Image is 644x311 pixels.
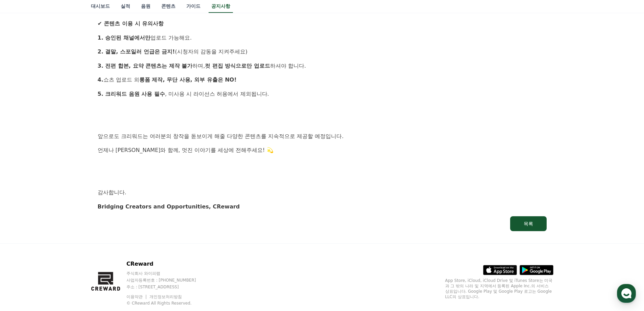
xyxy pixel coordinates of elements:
span: 설정 [104,225,113,230]
a: 대화 [45,215,87,231]
p: App Store, iCloud, iCloud Drive 및 iTunes Store는 미국과 그 밖의 나라 및 지역에서 등록된 Apple Inc.의 서비스 상표입니다. Goo... [445,278,553,299]
p: (시청자의 감동을 지켜주세요) [98,47,547,56]
button: 목록 [510,216,547,231]
strong: 4. [98,76,103,83]
strong: Bridging Creators and Opportunities, CReward [98,203,240,210]
strong: 1. 승인된 채널에서만 [98,35,150,41]
p: 감사합니다. [98,188,547,197]
p: 앞으로도 크리워드는 여러분의 창작을 돋보이게 해줄 다양한 콘텐츠를 지속적으로 제공할 예정입니다. [98,132,547,141]
p: 사업자등록번호 : [PHONE_NUMBER] [126,277,209,283]
strong: 롱폼 제작, 무단 사용, 외부 유출은 NO! [139,76,237,83]
a: 개인정보처리방침 [149,294,182,299]
a: 홈 [2,215,45,231]
p: 업로드 가능해요. [98,34,547,42]
strong: 5. 크리워드 음원 사용 필수 [98,91,165,97]
strong: 3. 전편 합본, 요약 콘텐츠는 제작 불가 [98,63,193,69]
strong: 컷 편집 방식으로만 업로드 [205,63,270,69]
span: 홈 [21,225,25,230]
p: , 미사용 시 라이선스 허용에서 제외됩니다. [98,90,547,98]
strong: ✔ 콘텐츠 이용 시 유의사항 [98,20,164,27]
p: CReward [126,260,209,268]
strong: 2. 결말, 스포일러 언급은 금지! [98,48,175,55]
p: © CReward All Rights Reserved. [126,301,209,306]
a: 설정 [87,215,130,231]
div: 목록 [524,220,533,227]
p: 주소 : [STREET_ADDRESS] [126,284,209,290]
p: 하며, 하셔야 합니다. [98,62,547,70]
a: 목록 [98,216,547,231]
span: 대화 [62,225,70,230]
p: 쇼츠 업로드 외 [98,75,547,84]
p: 언제나 [PERSON_NAME]와 함께, 멋진 이야기를 세상에 전해주세요! 💫 [98,146,547,155]
a: 이용약관 [126,294,148,299]
p: 주식회사 와이피랩 [126,271,209,276]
